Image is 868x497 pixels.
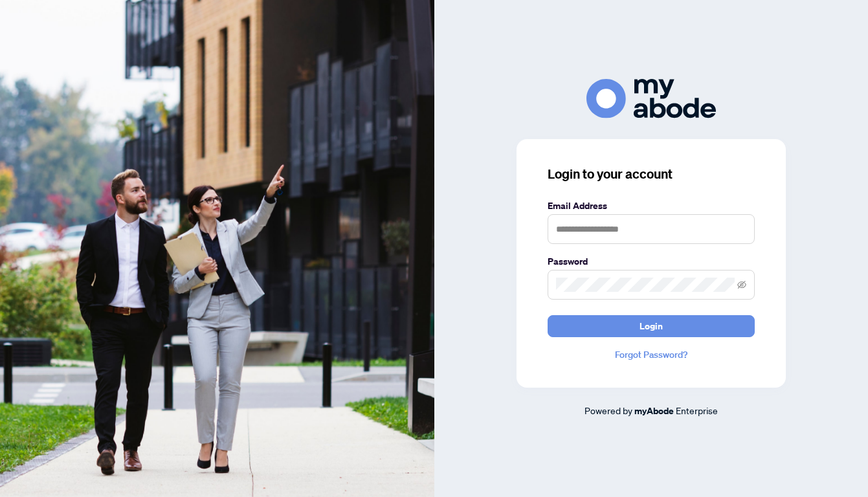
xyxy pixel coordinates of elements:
[584,404,632,416] span: Powered by
[548,199,755,213] label: Email Address
[640,316,663,337] span: Login
[586,79,716,118] img: ma-logo
[548,254,755,269] label: Password
[548,315,755,337] button: Login
[634,404,674,418] a: myAbode
[676,404,718,416] span: Enterprise
[737,280,746,289] span: eye-invisible
[548,165,755,183] h3: Login to your account
[548,348,755,362] a: Forgot Password?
